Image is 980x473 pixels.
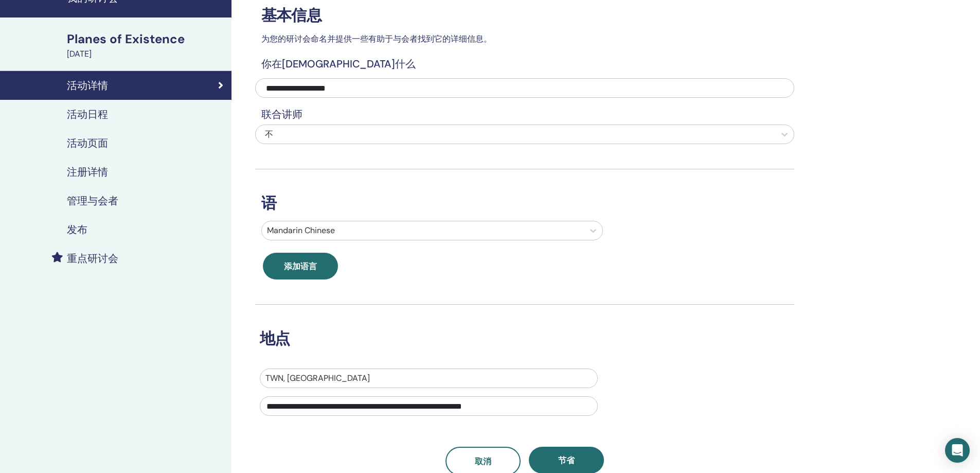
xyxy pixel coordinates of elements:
a: Planes of Existence[DATE] [61,30,231,60]
h4: 重点研讨会 [67,252,118,265]
h3: 地点 [254,329,780,348]
h4: 发布 [67,223,87,236]
h3: 基本信息 [255,6,794,25]
h4: 联合讲师 [255,108,794,120]
h4: 管理与会者 [67,195,118,207]
div: Planes of Existence [67,30,225,48]
span: 取消 [475,456,491,467]
span: 节省 [558,455,575,466]
h4: 你在[DEMOGRAPHIC_DATA]什么 [255,58,794,70]
h4: 活动页面 [67,137,108,149]
button: 添加语言 [263,253,338,279]
span: 不 [265,129,273,139]
h3: 语 [255,194,794,213]
div: [DATE] [67,48,225,60]
div: Open Intercom Messenger [945,438,970,463]
span: 添加语言 [284,261,317,272]
p: 为您的研讨会命名并提供一些有助于与会者找到它的详细信息。 [255,33,794,45]
h4: 活动详情 [67,79,108,92]
h4: 注册详情 [67,166,108,178]
h4: 活动日程 [67,108,108,120]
